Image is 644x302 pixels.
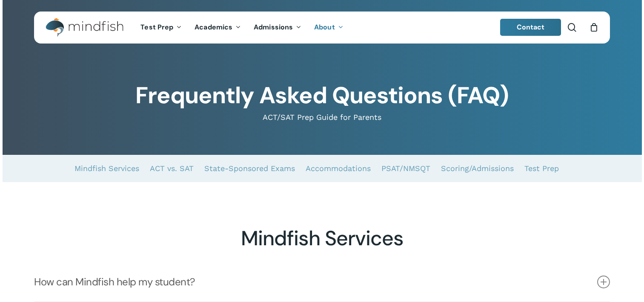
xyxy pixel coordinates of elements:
span: Admissions [254,23,293,32]
span: Academics [195,23,232,32]
a: Cart [589,23,598,32]
a: Accommodations [306,155,371,182]
h2: Mindfish Services [34,226,610,251]
a: Scoring/Admissions [441,155,514,182]
a: How can Mindfish help my student? [34,262,610,302]
a: Mindfish Services [74,155,139,182]
a: Admissions [247,24,308,31]
a: ACT vs. SAT [150,155,194,182]
a: Test Prep [524,155,559,182]
p: ACT/SAT Prep Guide for Parents [34,112,610,122]
a: Academics [188,24,247,31]
span: About [314,23,335,32]
a: Contact [500,19,561,36]
nav: Main Menu [134,12,349,44]
a: About [308,24,350,31]
a: Test Prep [134,24,188,31]
a: PSAT/NMSQT [381,155,430,182]
h1: Frequently Asked Questions (FAQ) [34,82,610,109]
span: Contact [517,23,545,32]
a: State-Sponsored Exams [204,155,295,182]
header: Main Menu [34,12,610,44]
span: Test Prep [140,23,173,32]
